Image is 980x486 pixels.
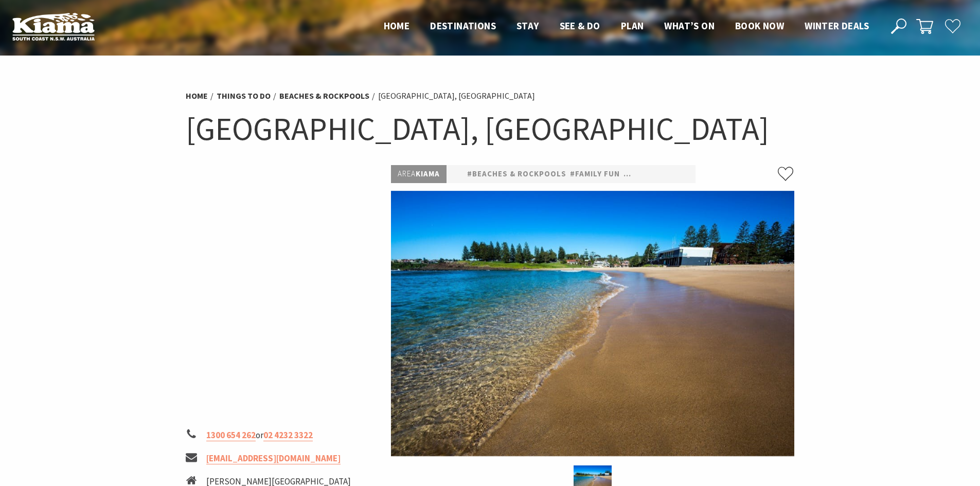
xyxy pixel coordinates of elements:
[516,20,539,32] span: Stay
[217,91,271,101] a: Things To Do
[186,91,208,101] a: Home
[664,20,715,32] span: What’s On
[391,191,794,456] img: Surf Beach
[206,429,256,441] a: 1300 654 262
[391,165,447,183] p: Kiama
[467,168,566,181] a: #Beaches & Rockpools
[186,428,383,442] li: or
[384,20,410,32] span: Home
[805,20,869,32] span: Winter Deals
[263,429,313,441] a: 02 4232 3322
[398,169,416,178] span: Area
[430,20,496,32] span: Destinations
[186,108,795,150] h1: [GEOGRAPHIC_DATA], [GEOGRAPHIC_DATA]
[279,91,369,101] a: Beaches & Rockpools
[12,12,95,41] img: Kiama Logo
[206,453,341,464] a: [EMAIL_ADDRESS][DOMAIN_NAME]
[735,20,784,32] span: Book now
[560,20,600,32] span: See & Do
[373,18,879,35] nav: Main Menu
[570,168,620,181] a: #Family Fun
[621,20,644,32] span: Plan
[623,168,724,181] a: #Natural Attractions
[378,89,535,103] li: [GEOGRAPHIC_DATA], [GEOGRAPHIC_DATA]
